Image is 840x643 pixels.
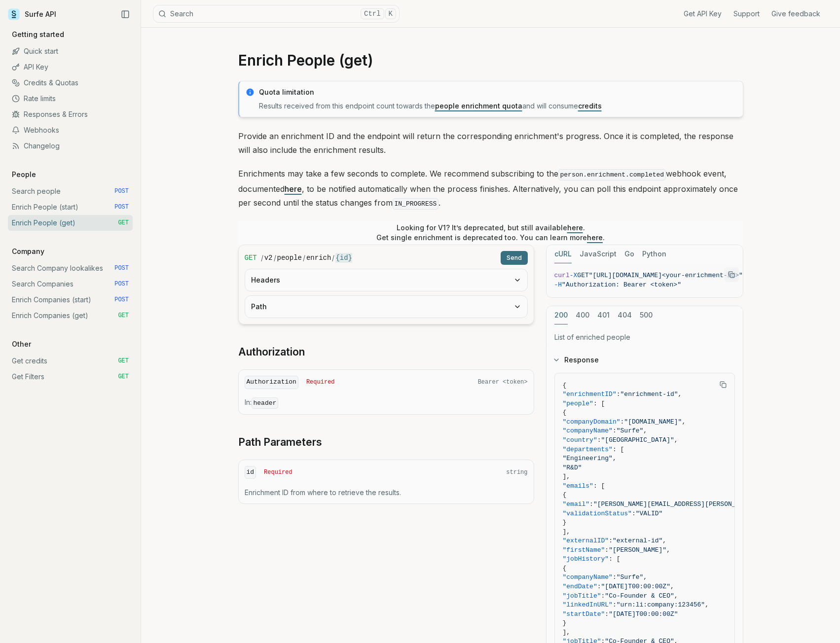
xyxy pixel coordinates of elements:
a: Changelog [8,138,133,154]
kbd: Ctrl [361,8,384,19]
span: : [621,418,624,426]
span: GET [118,373,129,381]
span: "companyName" [563,427,613,434]
span: "[DATE]T00:00:00Z" [601,583,670,590]
span: "[URL][DOMAIN_NAME]<your-enrichment-id>" [589,272,743,279]
span: "firstName" [563,546,605,554]
a: Enrich Companies (get) GET [8,308,133,323]
span: "Surfe" [617,427,644,434]
a: Support [733,9,760,19]
a: here [567,223,583,232]
span: / [261,253,263,263]
span: "validationStatus" [563,510,632,517]
span: : [632,510,636,517]
span: "Surfe" [617,573,644,581]
p: Provide an enrichment ID and the endpoint will return the corresponding enrichment's progress. On... [238,129,743,157]
span: "[DATE]T00:00:00Z" [609,610,678,618]
span: "[DOMAIN_NAME]" [624,418,682,426]
span: / [303,253,305,263]
span: { [563,565,567,572]
a: Responses & Errors [8,107,133,122]
button: JavaScript [580,245,617,263]
span: "Engineering" [563,455,613,462]
span: } [563,519,567,526]
button: Python [642,245,666,263]
a: Authorization [238,345,305,359]
span: POST [114,203,129,211]
span: string [506,468,527,476]
span: "Co-Founder & CEO" [605,592,674,600]
a: Get Filters GET [8,369,133,385]
kbd: K [385,8,396,19]
span: : [609,537,613,544]
span: Bearer <token> [478,378,528,386]
span: POST [114,264,129,272]
span: { [563,382,567,389]
p: Results received from this endpoint count towards the and will consume [259,101,737,111]
span: POST [114,187,129,195]
span: , [662,537,666,544]
span: / [332,253,334,263]
a: credits [578,102,602,110]
span: "[PERSON_NAME][EMAIL_ADDRESS][PERSON_NAME][DOMAIN_NAME]" [593,500,809,508]
span: "[PERSON_NAME]" [609,546,666,554]
span: "email" [563,500,590,508]
span: ], [563,629,571,636]
a: Path Parameters [238,435,322,449]
span: "urn:li:company:123456" [617,601,705,608]
span: "endDate" [563,583,597,590]
span: , [682,418,686,426]
button: 401 [597,306,610,324]
span: : [601,592,605,600]
span: -H [554,281,562,288]
a: Quick start [8,43,133,59]
span: , [643,573,647,581]
a: API Key [8,59,133,75]
span: "jobHistory" [563,555,609,563]
button: Response [547,347,743,373]
button: 200 [554,306,568,324]
a: here [587,233,603,242]
span: , [613,455,617,462]
code: Authorization [245,376,298,389]
a: Get credits GET [8,353,133,369]
p: Enrichment ID from where to retrieve the results. [245,488,528,498]
span: "emails" [563,482,593,490]
span: ], [563,473,571,480]
span: "external-id" [613,537,662,544]
button: SearchCtrlK [153,5,400,23]
p: Other [8,339,35,349]
a: Enrich People (start) POST [8,199,133,215]
span: , [674,592,678,600]
a: here [285,184,302,194]
span: : [ [593,482,605,490]
code: IN_PROGRESS [393,198,439,210]
span: POST [114,280,129,288]
span: / [274,253,276,263]
span: "jobTitle" [563,592,601,600]
span: , [670,583,674,590]
span: "country" [563,436,597,444]
span: "startDate" [563,610,605,618]
span: : [597,583,601,590]
span: "enrichmentID" [563,391,617,398]
a: Enrich Companies (start) POST [8,292,133,308]
button: Path [245,296,527,318]
a: Surfe API [8,7,56,22]
span: , [643,427,647,434]
span: "externalID" [563,537,609,544]
p: List of enriched people [554,332,735,342]
code: {id} [335,253,352,263]
span: : [617,391,621,398]
span: GET [118,312,129,320]
span: "departments" [563,446,613,453]
p: Looking for V1? It’s deprecated, but still available . Get single enrichment is deprecated too. Y... [376,223,605,243]
a: Enrich People (get) GET [8,215,133,231]
button: Headers [245,269,527,291]
p: Getting started [8,30,68,39]
code: people [277,253,302,263]
span: : [ [609,555,620,563]
a: Search Company lookalikes POST [8,260,133,276]
code: person.enrichment.completed [558,169,666,180]
span: "companyDomain" [563,418,621,426]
